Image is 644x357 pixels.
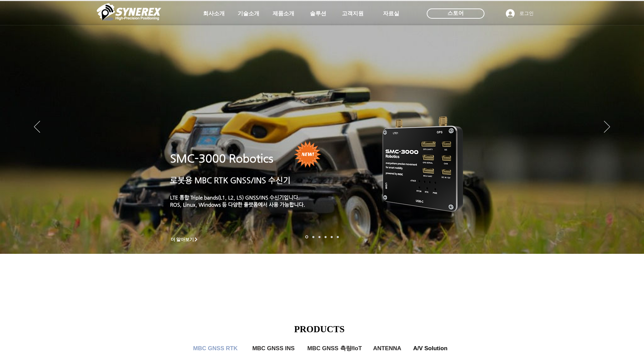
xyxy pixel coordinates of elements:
a: 측량 IoT [318,236,320,238]
a: MBC GNSS RTK [188,342,243,355]
a: SMC-3000 Robotics [170,152,273,165]
span: MBC GNSS INS [252,345,295,352]
a: 더 알아보기 [168,235,202,244]
div: 스토어 [427,8,484,19]
span: A/V Solution [413,345,447,352]
a: 드론 8 - SMC 2000 [312,236,314,238]
span: 회사소개 [203,10,225,17]
button: 이전 [34,121,40,134]
span: 솔루션 [310,10,326,17]
a: 자료실 [374,7,408,20]
a: 자율주행 [325,236,327,238]
span: 제품소개 [273,10,294,17]
button: 다음 [604,121,610,134]
a: 기술소개 [232,7,265,20]
a: 회사소개 [197,7,231,20]
a: ANTENNA [370,342,404,355]
img: KakaoTalk_20241224_155801212.png [373,106,473,220]
span: 자료실 [383,10,399,17]
span: 스토어 [447,10,464,17]
nav: 슬라이드 [303,236,341,239]
a: A/V Solution [408,342,453,355]
a: LTE 통합 Triple bands(L1, L2, L5) GNSS/INS 수신기입니다. [170,194,300,200]
button: 로그인 [501,7,538,20]
a: MBC GNSS INS [248,342,299,355]
a: 솔루션 [301,7,335,20]
span: ANTENNA [373,345,401,352]
img: 씨너렉스_White_simbol_대지 1.png [97,2,161,22]
span: 기술소개 [238,10,259,17]
span: MBC GNSS 측량/IoT [307,344,362,352]
span: 더 알아보기 [171,237,194,243]
span: 로그인 [517,10,536,17]
span: 고객지원 [342,10,364,17]
a: 로봇용 MBC RTK GNSS/INS 수신기 [170,176,291,185]
span: PRODUCTS [294,324,345,334]
a: 로봇- SMC 2000 [305,236,308,239]
a: 고객지원 [336,7,370,20]
span: MBC GNSS RTK [193,345,238,352]
a: ROS, Linux, Windows 등 다양한 플랫폼에서 사용 가능합니다. [170,202,305,207]
a: MBC GNSS 측량/IoT [302,342,367,355]
a: 정밀농업 [337,236,339,238]
a: 로봇 [331,236,333,238]
a: 제품소개 [266,7,300,20]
